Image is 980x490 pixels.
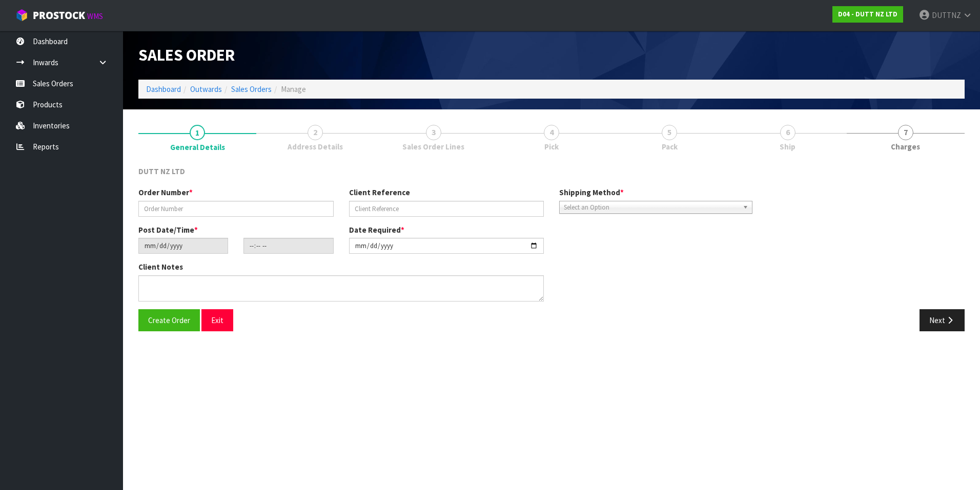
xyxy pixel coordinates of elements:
[308,125,323,140] span: 2
[898,125,913,140] span: 7
[564,201,739,214] span: Select an Option
[231,84,272,94] a: Sales Orders
[190,125,205,140] span: 1
[281,84,306,94] span: Manage
[780,125,795,140] span: 6
[138,187,193,198] label: Order Number
[190,84,222,94] a: Outwards
[838,10,897,18] strong: D04 - DUTT NZ LTD
[148,315,190,325] span: Create Order
[662,141,678,152] span: Pack
[426,125,441,140] span: 3
[138,201,334,217] input: Order Number
[544,125,559,140] span: 4
[349,201,544,217] input: Client Reference
[932,10,961,20] span: DUTTNZ
[138,45,235,65] span: Sales Order
[891,141,920,152] span: Charges
[170,142,225,153] span: General Details
[138,261,183,272] label: Client Notes
[288,141,343,152] span: Address Details
[138,224,198,235] label: Post Date/Time
[146,84,181,94] a: Dashboard
[559,187,624,198] label: Shipping Method
[920,309,965,331] button: Next
[138,309,200,331] button: Create Order
[138,166,185,176] span: DUTT NZ LTD
[87,11,103,21] small: WMS
[402,141,464,152] span: Sales Order Lines
[544,141,559,152] span: Pick
[349,224,404,235] label: Date Required
[201,309,233,331] button: Exit
[780,141,795,152] span: Ship
[15,9,28,22] img: cube-alt.png
[662,125,677,140] span: 5
[33,9,85,22] span: ProStock
[138,158,965,339] span: General Details
[349,187,410,198] label: Client Reference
